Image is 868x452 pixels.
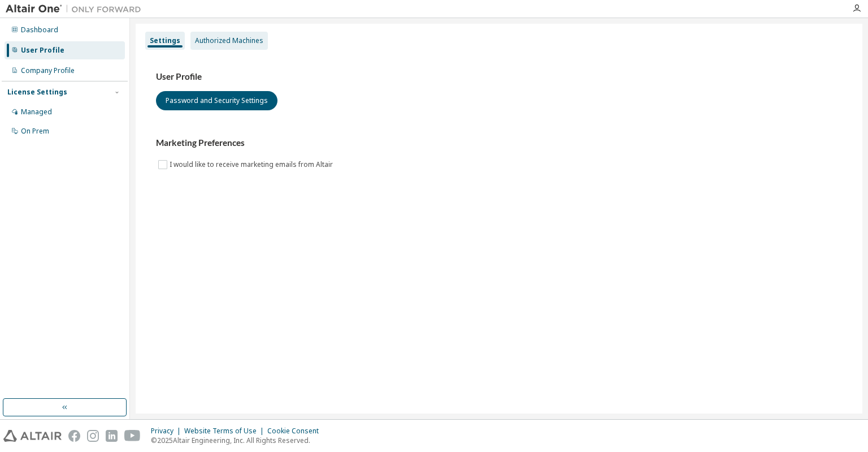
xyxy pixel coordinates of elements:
[68,430,80,442] img: facebook.svg
[21,127,49,136] div: On Prem
[150,36,180,45] div: Settings
[21,107,52,117] div: Managed
[170,158,335,171] label: I would like to receive marketing emails from Altair
[151,427,184,436] div: Privacy
[21,66,75,75] div: Company Profile
[21,46,64,55] div: User Profile
[3,430,62,442] img: altair_logo.svg
[184,427,267,436] div: Website Terms of Use
[124,430,141,442] img: youtube.svg
[151,436,325,445] p: © 2025 Altair Engineering, Inc. All Rights Reserved.
[156,71,842,83] h3: User Profile
[6,3,147,15] img: Altair One
[106,430,118,442] img: linkedin.svg
[195,36,263,45] div: Authorized Machines
[156,91,277,110] button: Password and Security Settings
[87,430,99,442] img: instagram.svg
[21,25,58,35] div: Dashboard
[267,427,325,436] div: Cookie Consent
[7,88,67,97] div: License Settings
[156,137,842,149] h3: Marketing Preferences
